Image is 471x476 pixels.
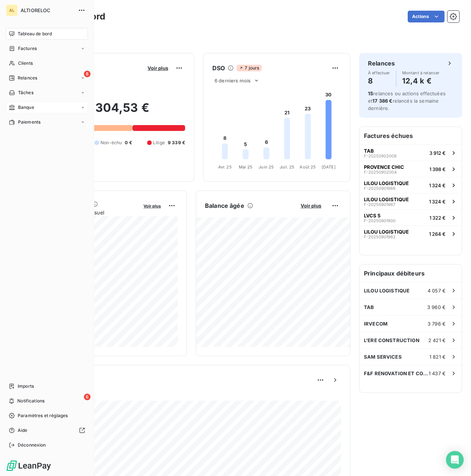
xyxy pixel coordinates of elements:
[141,202,163,209] button: Voir plus
[429,150,446,156] span: 3 912 €
[360,209,462,225] button: LVCS 5F-202509019001 322 €
[429,370,446,376] span: 1 437 €
[364,213,380,219] span: LVCS 5
[372,98,392,104] span: 17 386 €
[368,71,390,75] span: À effectuer
[364,202,395,207] span: F-20250901967
[322,164,336,170] tspan: [DATE]
[84,71,91,77] span: 8
[218,164,232,170] tspan: Avr. 25
[429,215,446,221] span: 1 322 €
[364,170,397,174] span: F-20250902004
[364,180,409,186] span: LILOU LOGISTIQUE
[360,161,462,177] button: PROVENCE CHICF-202509020041 398 €
[364,288,410,294] span: LILOU LOGISTIQUE
[17,398,45,404] span: Notifications
[364,196,409,202] span: LILOU LOGISTIQUE
[402,71,440,75] span: Montant à relancer
[18,412,68,419] span: Paramètres et réglages
[429,199,446,205] span: 1 324 €
[18,442,46,448] span: Déconnexion
[212,64,225,72] h6: DSO
[205,201,244,210] h6: Balance âgée
[298,202,323,209] button: Voir plus
[42,100,185,122] h2: 25 304,53 €
[18,104,34,111] span: Banque
[6,4,18,16] div: AL
[364,229,409,235] span: LILOU LOGISTIQUE
[153,139,165,146] span: Litige
[427,304,446,310] span: 3 960 €
[145,65,170,71] button: Voir plus
[18,31,52,37] span: Tableau de bord
[18,60,33,67] span: Clients
[364,321,387,327] span: IRVECOM
[301,203,321,209] span: Voir plus
[280,164,294,170] tspan: Juil. 25
[360,225,462,242] button: LILOU LOGISTIQUEF-202509019621 264 €
[364,370,429,376] span: F&F RENOVATION ET CONSTRUCTION
[364,235,396,239] span: F-20250901962
[18,119,40,125] span: Paiements
[364,154,397,158] span: F-20250902008
[360,177,462,193] button: LILOU LOGISTIQUEF-202509019661 324 €
[18,45,37,52] span: Factures
[360,193,462,209] button: LILOU LOGISTIQUEF-202509019671 324 €
[446,451,464,469] div: Open Intercom Messenger
[429,354,446,360] span: 1 821 €
[428,337,446,343] span: 2 421 €
[364,164,404,170] span: PROVENCE CHIC
[429,231,446,237] span: 1 264 €
[368,90,446,111] span: relances ou actions effectuées et relancés la semaine dernière.
[360,145,462,161] button: TABF-202509020083 912 €
[402,75,440,87] h4: 12,4 k €
[408,11,445,22] button: Actions
[18,75,37,81] span: Relances
[6,425,88,436] a: Aide
[18,427,28,434] span: Aide
[259,164,274,170] tspan: Juin 25
[368,75,390,87] h4: 8
[125,139,132,146] span: 0 €
[364,304,374,310] span: TAB
[429,182,446,188] span: 1 324 €
[360,127,462,145] h6: Factures échues
[364,186,396,191] span: F-20250901966
[300,164,316,170] tspan: Août 25
[364,354,402,360] span: SAM SERVICES
[364,337,419,343] span: L'ERE CONSTRUCTION
[144,203,161,209] span: Voir plus
[168,139,185,146] span: 9 339 €
[148,65,168,71] span: Voir plus
[364,148,374,154] span: TAB
[18,383,34,390] span: Imports
[428,288,446,294] span: 4 057 €
[364,219,396,223] span: F-20250901900
[237,65,261,71] span: 7 jours
[429,166,446,172] span: 1 398 €
[21,7,74,13] span: ALTIORELOC
[428,321,446,327] span: 3 796 €
[100,139,122,146] span: Non-échu
[18,89,33,96] span: Tâches
[215,78,251,84] span: 6 derniers mois
[239,164,252,170] tspan: Mai 25
[360,264,462,282] h6: Principaux débiteurs
[368,90,373,96] span: 15
[84,394,91,400] span: 6
[368,59,395,68] h6: Relances
[6,460,52,472] img: Logo LeanPay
